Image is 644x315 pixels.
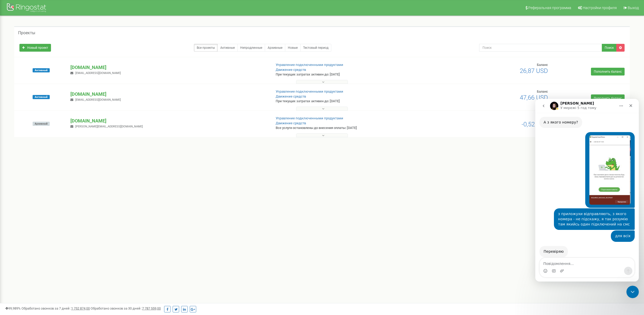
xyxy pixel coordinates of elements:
[285,44,301,52] a: Новые
[479,44,602,52] input: Поиск
[75,98,121,101] span: [EMAIL_ADDRESS][DOMAIN_NAME]
[70,91,267,98] p: [DOMAIN_NAME]
[194,44,218,52] a: Все проекты
[276,63,343,67] a: Управление подключенными продуктами
[628,6,639,10] span: Выход
[18,31,35,35] h5: Проекты
[71,306,90,310] u: 1 752 874,00
[537,90,548,93] span: Баланс
[70,118,267,124] p: [DOMAIN_NAME]
[75,125,143,128] span: [PERSON_NAME][EMAIL_ADDRESS][DOMAIN_NAME]
[70,64,267,71] p: [DOMAIN_NAME]
[520,67,548,74] span: 26,87 USD
[265,44,285,52] a: Архивные
[276,121,306,125] a: Движение средств
[276,99,421,104] p: При текущих затратах активен до: [DATE]
[19,44,51,52] a: Новый проект
[583,6,617,10] span: Настройки профиля
[300,44,331,52] a: Тестовый период
[591,68,625,76] a: Пополнить баланс
[276,94,306,98] a: Движение средств
[5,306,21,310] span: 99,989%
[276,72,421,77] p: При текущих затратах активен до: [DATE]
[591,94,625,102] a: Пополнить баланс
[33,95,50,99] span: Активный
[520,94,548,101] span: 47,66 USD
[276,126,421,131] p: Все услуги остановлены до внесения оплаты: [DATE]
[91,306,161,310] span: Обработано звонков за 30 дней :
[217,44,238,52] a: Активные
[33,122,50,126] span: Архивный
[602,44,617,52] button: Поиск
[237,44,265,52] a: Непродленные
[21,306,90,310] span: Обработано звонков за 7 дней :
[33,68,50,72] span: Активный
[528,6,571,10] span: Реферальная программа
[535,99,639,282] iframe: Intercom live chat
[537,63,548,67] span: Баланс
[626,286,639,298] iframe: Intercom live chat
[522,121,548,128] span: -0,52 EUR
[142,306,161,310] u: 7 787 559,00
[75,71,121,75] span: [EMAIL_ADDRESS][DOMAIN_NAME]
[276,90,343,93] a: Управление подключенными продуктами
[276,68,306,72] a: Движение средств
[276,116,343,120] a: Управление подключенными продуктами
